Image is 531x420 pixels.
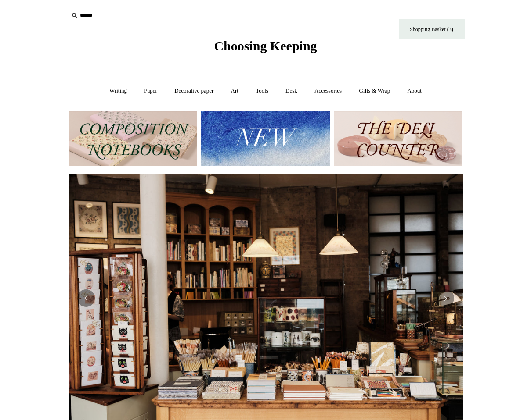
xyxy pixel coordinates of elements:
img: The Deli Counter [334,111,462,166]
a: Tools [248,79,276,103]
a: Shopping Basket (3) [399,19,465,39]
a: Paper [136,79,165,103]
a: Gifts & Wrap [351,79,398,103]
a: Decorative paper [166,79,221,103]
button: Next [437,289,454,307]
span: Choosing Keeping [214,39,317,53]
a: Art [223,79,246,103]
img: 202302 Composition ledgers.jpg__PID:69722ee6-fa44-49dd-a067-31375e5d54ec [69,111,197,166]
a: About [399,79,430,103]
a: Desk [278,79,305,103]
button: Previous [77,289,95,307]
img: New.jpg__PID:f73bdf93-380a-4a35-bcfe-7823039498e1 [201,111,330,166]
a: Writing [101,79,135,103]
a: Choosing Keeping [214,46,317,52]
a: Accessories [307,79,350,103]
